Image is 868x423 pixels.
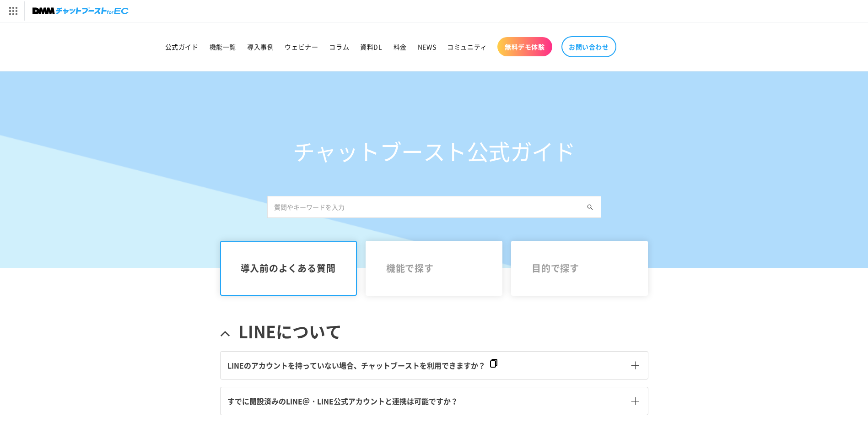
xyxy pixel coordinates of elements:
[221,352,648,379] a: LINEのアカウントを持っていない場合、チャットブーストを利用できますか？
[323,37,355,56] a: コラム
[587,204,593,210] img: Search
[561,36,616,57] a: お問い合わせ
[247,43,274,51] span: 導入事例
[242,37,279,56] a: 導入事例
[511,241,648,296] a: 目的で探す
[329,43,349,51] span: コラム
[394,43,407,51] span: 料金
[532,263,628,274] span: 目的で探す
[160,37,204,56] a: 公式ガイド
[227,396,458,407] span: すでに開設済みのLINE＠・LINE公式アカウントと連携は可能ですか？
[210,43,236,51] span: 機能一覧
[267,137,601,164] h1: チャットブースト公式ガイド
[355,37,388,56] a: 資料DL
[388,37,412,56] a: 料金
[569,43,609,51] span: お問い合わせ
[360,43,382,51] span: 資料DL
[32,5,129,17] img: チャットブーストforEC
[279,37,323,56] a: ウェビナー
[386,263,482,274] span: 機能で探す
[1,1,24,21] img: サービス
[238,320,342,342] span: LINEについて
[497,37,552,56] a: 無料デモ体験
[165,43,199,51] span: 公式ガイド
[241,263,337,274] span: 導入前のよくある質問
[505,43,545,51] span: 無料デモ体験
[220,241,357,296] a: 導入前のよくある質問
[220,311,648,351] a: LINEについて
[227,360,485,371] span: LINEのアカウントを持っていない場合、チャットブーストを利用できますか？
[366,241,503,296] a: 機能で探す
[285,43,318,51] span: ウェビナー
[267,196,601,218] input: 質問やキーワードを入力
[204,37,242,56] a: 機能一覧
[442,37,493,56] a: コミュニティ
[221,387,648,415] a: すでに開設済みのLINE＠・LINE公式アカウントと連携は可能ですか？
[412,37,442,56] a: NEWS
[418,43,436,51] span: NEWS
[447,43,487,51] span: コミュニティ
